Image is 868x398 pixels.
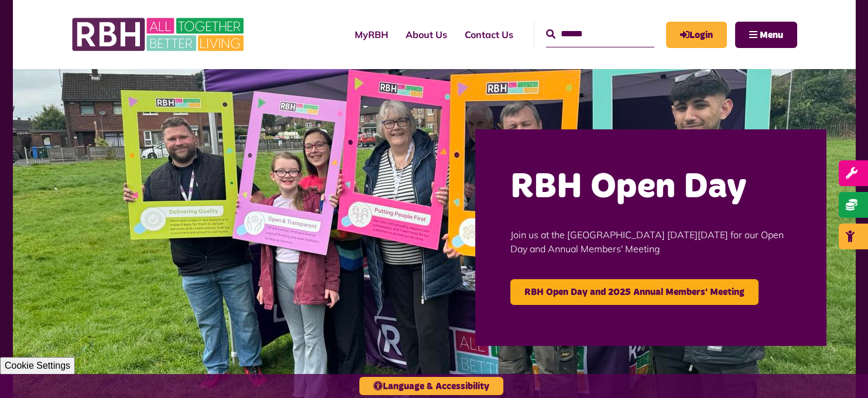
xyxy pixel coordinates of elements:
a: RBH Open Day and 2025 Annual Members' Meeting [510,279,759,305]
button: Navigation [735,22,797,48]
p: Join us at the [GEOGRAPHIC_DATA] [DATE][DATE] for our Open Day and Annual Members' Meeting [510,210,791,273]
a: MyRBH [666,22,727,48]
a: About Us [397,19,456,50]
span: Menu [760,30,783,40]
a: Contact Us [456,19,522,50]
a: MyRBH [346,19,397,50]
img: RBH [71,12,247,57]
h2: RBH Open Day [510,164,791,210]
button: Language & Accessibility [359,377,503,395]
